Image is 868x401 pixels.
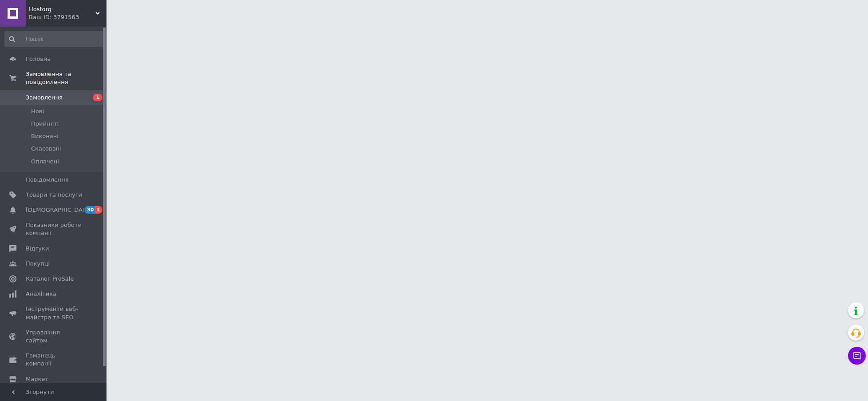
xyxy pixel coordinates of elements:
[85,206,95,214] span: 30
[29,13,107,21] div: Ваш ID: 3791563
[93,94,102,101] span: 1
[26,290,56,298] span: Аналітика
[26,260,50,268] span: Покупці
[29,5,95,13] span: Hostorg
[31,158,59,166] span: Оплачені
[26,176,69,184] span: Повідомлення
[26,70,107,86] span: Замовлення та повідомлення
[4,31,104,47] input: Пошук
[26,221,82,237] span: Показники роботи компанії
[31,132,59,140] span: Виконані
[848,347,866,365] button: Чат з покупцем
[26,305,82,321] span: Інструменти веб-майстра та SEO
[26,55,51,63] span: Головна
[31,145,61,153] span: Скасовані
[26,206,91,214] span: [DEMOGRAPHIC_DATA]
[26,94,63,102] span: Замовлення
[31,107,44,115] span: Нові
[26,191,82,199] span: Товари та послуги
[31,120,59,128] span: Прийняті
[26,329,82,345] span: Управління сайтом
[26,245,49,253] span: Відгуки
[26,375,48,383] span: Маркет
[95,206,102,214] span: 1
[26,275,74,283] span: Каталог ProSale
[26,352,82,368] span: Гаманець компанії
